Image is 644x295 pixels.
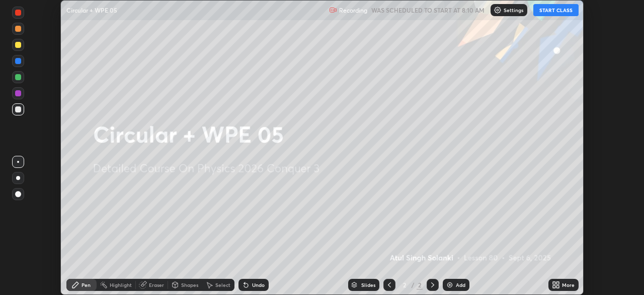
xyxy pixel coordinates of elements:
h5: WAS SCHEDULED TO START AT 8:10 AM [371,6,485,15]
div: Slides [361,282,375,287]
button: START CLASS [533,4,579,16]
div: / [412,282,415,288]
img: add-slide-button [446,281,454,289]
div: 2 [417,280,423,289]
div: Highlight [110,282,132,287]
div: Shapes [181,282,198,287]
div: Undo [252,282,265,287]
div: More [562,282,575,287]
div: Pen [82,282,91,287]
div: Select [215,282,230,287]
img: recording.375f2c34.svg [329,6,337,14]
p: Recording [339,7,367,14]
p: Settings [504,8,523,13]
img: class-settings-icons [494,6,502,14]
p: Circular + WPE 05 [66,6,117,14]
div: 2 [399,282,410,288]
div: Add [456,282,465,287]
div: Eraser [149,282,164,287]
